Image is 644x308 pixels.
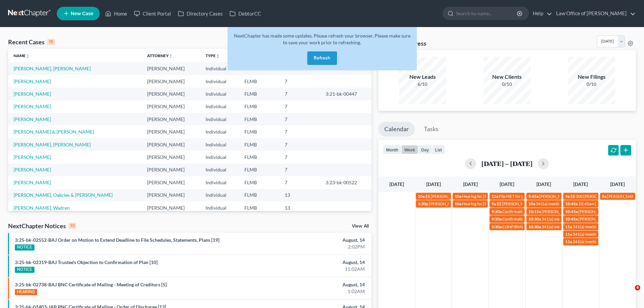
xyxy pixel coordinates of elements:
td: 7 [279,75,320,88]
span: Confirmation hearing for [PERSON_NAME] [502,216,579,221]
div: 1:02AM [253,288,365,295]
span: 1:30p [418,201,428,206]
span: 12a [492,194,498,199]
td: FLMB [239,189,279,202]
td: Individual [200,62,239,75]
span: 10a [418,194,425,199]
button: Refresh [307,51,337,65]
td: FLMB [239,113,279,125]
i: unfold_more [216,54,220,58]
span: [PERSON_NAME] will attend 341 via zoom [542,209,617,214]
div: 0/10 [568,81,615,88]
span: NextChapter has made some updates. Please refresh your browser. Please make sure to save your wor... [234,33,410,45]
a: [PERSON_NAME] [14,167,51,172]
td: [PERSON_NAME] [142,75,200,88]
span: 341(a) meeting for [PERSON_NAME] [573,224,638,229]
td: Individual [200,125,239,138]
td: [PERSON_NAME] [142,176,200,189]
span: $$ [PERSON_NAME] $400 [425,194,473,199]
a: Home [102,7,130,20]
td: 7 [279,88,320,100]
i: unfold_more [26,54,30,58]
span: [DATE] [536,181,551,187]
span: [DATE] [426,181,441,187]
div: Recent Cases [8,38,55,46]
span: 10a [455,201,461,206]
span: 341(a) meeting for [PERSON_NAME] [536,201,601,206]
button: list [432,145,445,154]
span: 9:30a [492,224,502,229]
td: [PERSON_NAME] [142,100,200,113]
a: [PERSON_NAME] [14,91,51,97]
a: [PERSON_NAME], Oakcies & [PERSON_NAME] [14,192,113,198]
td: Individual [200,75,239,88]
td: 13 [279,189,320,202]
span: 9:30a [492,209,502,214]
td: 13 [279,202,320,214]
div: NOTICE [15,267,34,273]
div: 10 [69,223,76,229]
span: [DATE] [389,181,404,187]
span: 10a [455,194,461,199]
span: Confirmation hearing for [PERSON_NAME] [502,209,579,214]
iframe: Intercom live chat [621,285,637,301]
td: [PERSON_NAME] [142,164,200,176]
td: Individual [200,189,239,202]
span: CONFIRMATION HEARING for [PERSON_NAME] [502,224,591,229]
a: DebtorCC [226,7,264,20]
span: [DATE] [610,181,625,187]
div: New Clients [483,73,531,81]
a: [PERSON_NAME], Wadren [14,205,70,211]
span: [DATE] [573,181,588,187]
td: Individual [200,164,239,176]
td: [PERSON_NAME] [142,202,200,214]
td: [PERSON_NAME] [142,189,200,202]
td: [PERSON_NAME] [142,113,200,125]
span: 10:30a [528,224,541,229]
td: [PERSON_NAME] [142,138,200,151]
td: FLMB [239,138,279,151]
span: File MET for payments-[PERSON_NAME] [499,194,572,199]
button: week [401,145,418,154]
td: Individual [200,138,239,151]
div: 0/10 [483,81,531,88]
a: [PERSON_NAME], [PERSON_NAME] [14,142,91,147]
span: 10:15a [528,209,541,214]
div: 11:02AM [253,266,365,273]
td: 7 [279,176,320,189]
button: month [383,145,401,154]
span: 10:45a [565,201,578,206]
a: 3:25-bk-02738-BAJ BNC Certificate of Mailing - Meeting of Creditors [5] [15,282,167,287]
span: [PERSON_NAME] will attend 341 meeting at office [539,194,627,199]
div: August, 14 [253,281,365,288]
span: [DATE] [463,181,478,187]
td: 7 [279,164,320,176]
span: 9:45a [528,194,539,199]
span: 9a [565,194,570,199]
a: [PERSON_NAME] & [PERSON_NAME] [14,129,94,135]
td: 7 [279,151,320,163]
td: FLMB [239,151,279,163]
span: New Case [71,11,93,16]
a: [PERSON_NAME] [14,180,51,185]
span: 341(a) meeting for [PERSON_NAME] [573,239,638,244]
span: 11a [565,224,572,229]
span: 9a [492,201,496,206]
div: 2:02PM [253,243,365,250]
td: 7 [279,100,320,113]
td: 7 [279,138,320,151]
div: NOTICE [15,244,34,251]
i: unfold_more [169,54,173,58]
span: 341(a) meeting for [PERSON_NAME] [542,224,607,229]
div: 6/10 [399,81,446,88]
td: FLMB [239,202,279,214]
td: Individual [200,151,239,163]
td: 7 [279,113,320,125]
div: August, 14 [253,237,365,243]
a: 3:25-bk-02319-BAJ Trustee's Objection to Confirmation of Plan [10] [15,259,158,265]
a: [PERSON_NAME] [14,78,51,84]
td: FLMB [239,164,279,176]
a: [PERSON_NAME] [14,116,51,122]
span: [PERSON_NAME] [EMAIL_ADDRESS][DOMAIN_NAME] [429,201,529,206]
div: HEARING [15,289,37,295]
